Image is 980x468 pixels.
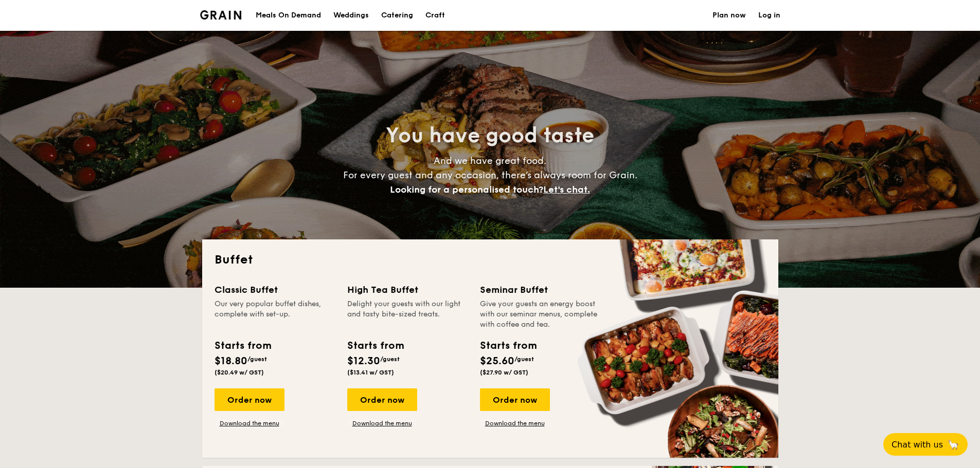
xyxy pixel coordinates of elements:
[892,440,943,450] span: Chat with us
[480,355,514,367] span: $25.60
[215,369,264,376] span: ($20.49 w/ GST)
[514,355,534,363] span: /guest
[347,355,380,367] span: $12.30
[200,10,242,20] img: Grain
[215,419,284,427] a: Download the menu
[480,369,528,376] span: ($27.90 w/ GST)
[380,355,400,363] span: /guest
[215,388,284,411] div: Order now
[247,355,267,363] span: /guest
[347,388,417,411] div: Order now
[480,338,536,353] div: Starts from
[480,283,600,297] div: Seminar Buffet
[480,299,600,330] div: Give your guests an energy boost with our seminar menus, complete with coffee and tea.
[347,283,468,297] div: High Tea Buffet
[390,184,543,195] span: Looking for a personalised touch?
[215,252,766,268] h2: Buffet
[480,419,550,427] a: Download the menu
[215,299,335,330] div: Our very popular buffet dishes, complete with set-up.
[215,338,271,353] div: Starts from
[480,388,550,411] div: Order now
[947,439,959,451] span: 🦙
[343,155,637,195] span: And we have great food. For every guest and any occasion, there’s always room for Grain.
[386,123,594,148] span: You have good taste
[543,184,590,195] span: Let's chat.
[215,283,335,297] div: Classic Buffet
[347,369,394,376] span: ($13.41 w/ GST)
[347,419,417,427] a: Download the menu
[883,433,968,456] button: Chat with us🦙
[200,10,242,20] a: Logotype
[215,355,247,367] span: $18.80
[347,338,403,353] div: Starts from
[347,299,468,330] div: Delight your guests with our light and tasty bite-sized treats.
